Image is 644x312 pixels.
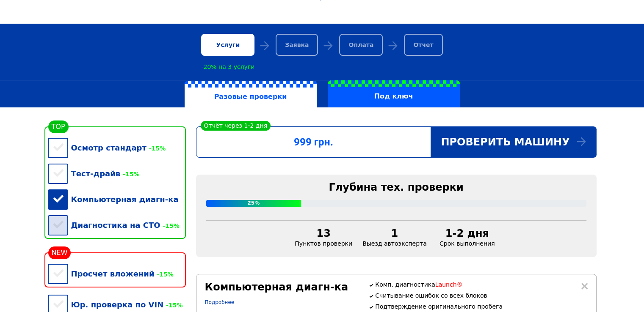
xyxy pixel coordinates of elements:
[48,186,186,212] div: Компьютерная диагн-ка
[48,135,186,161] div: Осмотр стандарт
[48,261,186,287] div: Просчет вложений
[435,281,463,288] span: Launch®
[154,271,173,278] span: -15%
[404,34,442,56] div: Отчет
[48,161,186,186] div: Тест-драйв
[375,281,587,288] p: Комп. диагностика
[339,34,383,56] div: Оплата
[375,303,587,310] p: Подтверждение оригинального пробега
[357,227,432,247] div: Выезд автоэксперта
[120,171,139,178] span: -15%
[163,302,182,309] span: -15%
[276,34,318,56] div: Заявка
[48,212,186,238] div: Диагностика на СТО
[362,227,427,239] div: 1
[205,281,359,293] div: Компьютерная диагн-ка
[431,127,596,157] div: Проверить машину
[206,181,586,193] div: Глубина тех. проверки
[375,292,587,299] p: Считывание ошибок со всех блоков
[205,299,235,305] a: Подробнее
[295,227,352,239] div: 13
[322,80,465,107] a: Под ключ
[328,80,460,107] label: Под ключ
[160,222,179,229] span: -15%
[185,81,317,108] label: Разовые проверки
[290,227,357,247] div: Пунктов проверки
[432,227,503,247] div: Срок выполнения
[206,200,301,207] div: 25%
[437,227,498,239] div: 1-2 дня
[201,34,254,56] div: Услуги
[196,136,431,148] div: 999 грн.
[146,145,166,152] span: -15%
[201,63,254,70] div: -20% на 3 услуги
